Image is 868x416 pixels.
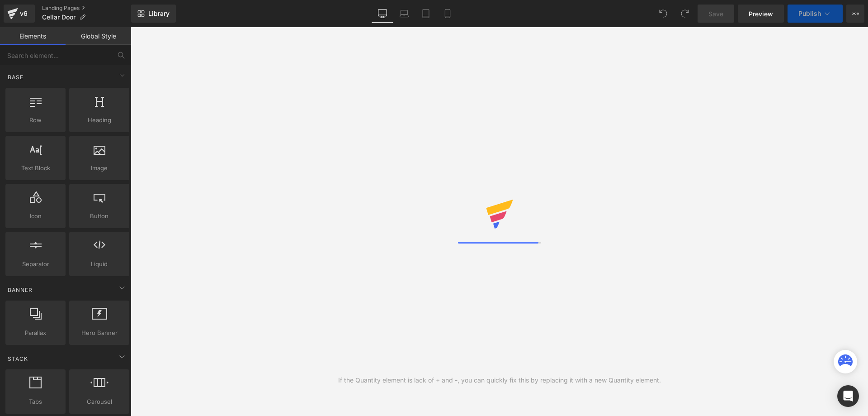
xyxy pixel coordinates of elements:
span: Heading [72,115,127,125]
span: Base [7,73,24,81]
a: Landing Pages [42,5,131,12]
span: Cellar Door [42,14,75,21]
span: Tabs [8,397,63,406]
span: Icon [8,211,63,221]
span: Stack [7,354,29,363]
button: Redo [676,5,694,23]
button: More [846,5,864,23]
a: Global Style [66,27,131,45]
span: Preview [749,9,773,19]
div: If the Quantity element is lack of + and -, you can quickly fix this by replacing it with a new Q... [338,375,661,385]
span: Carousel [72,397,127,406]
span: Library [148,10,170,18]
a: Laptop [393,5,415,23]
span: Separator [8,259,63,269]
button: Undo [654,5,672,23]
span: Save [708,9,723,19]
a: Preview [738,5,784,23]
span: Parallax [8,328,63,338]
span: Hero Banner [72,328,127,338]
a: v6 [4,5,35,23]
a: New Library [131,5,176,23]
span: Liquid [72,259,127,269]
span: Button [72,211,127,221]
span: Row [8,115,63,125]
span: Image [72,163,127,173]
a: Tablet [415,5,437,23]
span: Banner [7,286,33,294]
a: Desktop [372,5,393,23]
div: v6 [18,8,29,19]
div: Open Intercom Messenger [837,385,859,407]
span: Text Block [8,163,63,173]
a: Mobile [437,5,458,23]
button: Publish [788,5,843,23]
span: Publish [798,10,821,17]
